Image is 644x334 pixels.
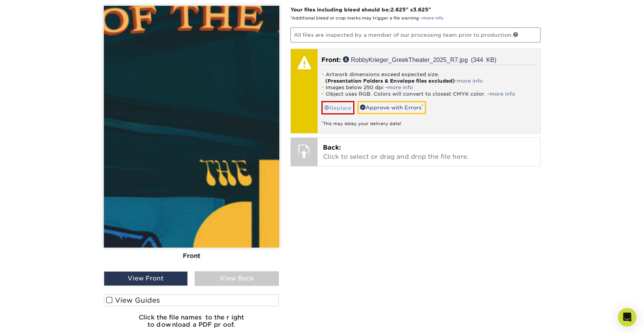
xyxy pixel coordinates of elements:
strong: Your files including bleed should be: " x " [290,7,431,13]
p: Click to select or drag and drop the file here. [323,143,535,161]
span: 2.625 [390,7,406,13]
a: Replace [321,101,354,114]
a: more info [423,16,443,21]
a: Approve with Errors* [357,101,426,114]
span: Front: [321,56,341,64]
small: *Additional bleed or crop marks may trigger a file warning – [290,16,443,21]
span: 3.625 [413,7,428,13]
a: RobbyKrieger_GreekTheater_2025_R7.jpg (344 KB) [343,56,497,62]
li: Images below 250 dpi - [321,84,536,91]
div: View Back [195,271,279,286]
div: Open Intercom Messenger [618,308,636,326]
li: Object uses RGB. Colors will convert to closest CMYK color. - [321,91,536,97]
div: This may delay your delivery date! [321,114,536,127]
strong: (Presentation Folders & Envelope files excluded) [325,78,455,84]
span: Back: [323,144,341,151]
a: more info [490,91,515,97]
div: Front [104,248,279,264]
a: more info [387,85,413,90]
a: more info [457,78,483,84]
div: View Front [104,271,188,286]
li: Artwork dimensions exceed expected size. - [321,71,536,84]
p: All files are inspected by a member of our processing team prior to production. [290,28,541,42]
label: View Guides [104,294,279,306]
